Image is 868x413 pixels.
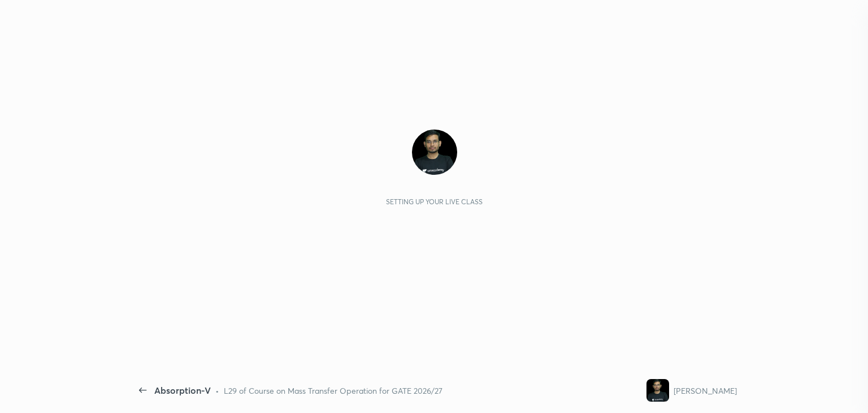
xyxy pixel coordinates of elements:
img: 143f78ded8b14cd2875f9ae30291ab3c.jpg [412,130,457,175]
div: Absorption-V [154,384,211,397]
img: 143f78ded8b14cd2875f9ae30291ab3c.jpg [646,379,669,402]
div: Setting up your live class [386,197,483,206]
div: • [215,385,219,397]
div: L29 of Course on Mass Transfer Operation for GATE 2026/27 [224,385,442,397]
div: [PERSON_NAME] [674,385,737,397]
